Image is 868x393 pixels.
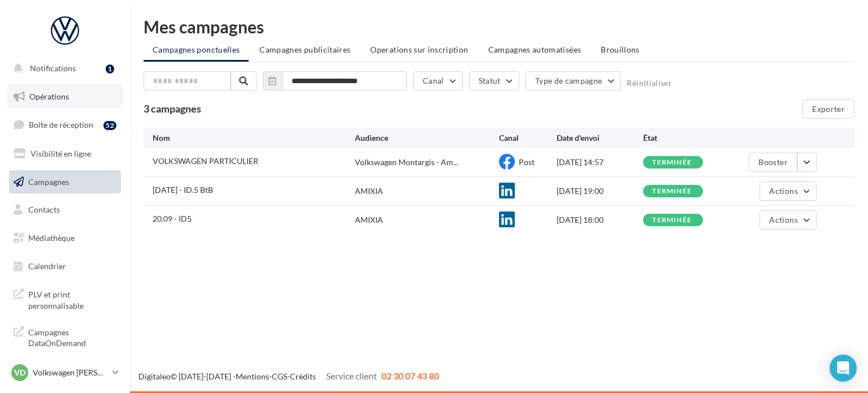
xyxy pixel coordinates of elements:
[557,132,643,144] div: Date d'envoi
[802,100,854,119] button: Exporter
[7,142,123,166] a: Visibilité en ligne
[236,372,269,381] a: Mentions
[557,185,643,197] div: [DATE] 19:00
[652,217,692,224] div: terminée
[469,71,519,90] button: Statut
[759,182,816,201] button: Actions
[272,372,287,381] a: CGS
[29,92,69,101] span: Opérations
[830,355,857,382] div: Open Intercom Messenger
[7,170,123,194] a: Campagnes
[627,79,672,88] button: Réinitialiser
[557,157,643,168] div: [DATE] 14:57
[28,261,66,271] span: Calendrier
[769,215,797,224] span: Actions
[652,188,692,195] div: terminée
[153,214,192,223] span: 20.09 - ID5
[413,71,463,90] button: Canal
[519,157,535,167] span: Post
[7,254,123,278] a: Calendrier
[144,102,201,115] span: 3 campagnes
[749,153,797,172] button: Booster
[381,370,439,381] span: 02 30 07 43 80
[355,214,383,226] div: AMIXIA
[28,205,60,214] span: Contacts
[153,185,213,195] span: 09/10/24 - ID.5 BtB
[355,157,458,168] span: Volkswagen Montargis - Am...
[290,372,316,381] a: Crédits
[355,185,383,197] div: AMIXIA
[9,362,121,383] a: VD Volkswagen [PERSON_NAME]
[7,282,123,316] a: PLV et print personnalisable
[28,233,75,243] span: Médiathèque
[7,57,119,80] button: Notifications 1
[652,159,692,166] div: terminée
[557,214,643,226] div: [DATE] 18:00
[7,320,123,353] a: Campagnes DataOnDemand
[103,121,116,130] div: 52
[153,132,355,144] div: Nom
[7,198,123,222] a: Contacts
[259,45,350,54] span: Campagnes publicitaires
[759,210,816,230] button: Actions
[7,113,123,137] a: Boîte de réception52
[106,64,114,74] div: 1
[28,176,69,186] span: Campagnes
[601,45,640,54] span: Brouillons
[7,226,123,250] a: Médiathèque
[138,372,439,381] span: © [DATE]-[DATE] - - -
[326,370,377,381] span: Service client
[29,120,93,129] span: Boîte de réception
[31,149,91,158] span: Visibilité en ligne
[33,367,108,378] p: Volkswagen [PERSON_NAME]
[30,63,76,73] span: Notifications
[138,372,171,381] a: Digitaleo
[28,287,116,311] span: PLV et print personnalisable
[769,186,797,196] span: Actions
[7,85,123,109] a: Opérations
[526,71,621,90] button: Type de campagne
[28,325,116,349] span: Campagnes DataOnDemand
[355,132,499,144] div: Audience
[153,156,258,166] span: VOLKSWAGEN PARTICULIER
[488,45,581,54] span: Campagnes automatisées
[14,367,25,378] span: VD
[499,132,557,144] div: Canal
[643,132,730,144] div: État
[144,18,854,35] div: Mes campagnes
[370,45,468,54] span: Operations sur inscription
